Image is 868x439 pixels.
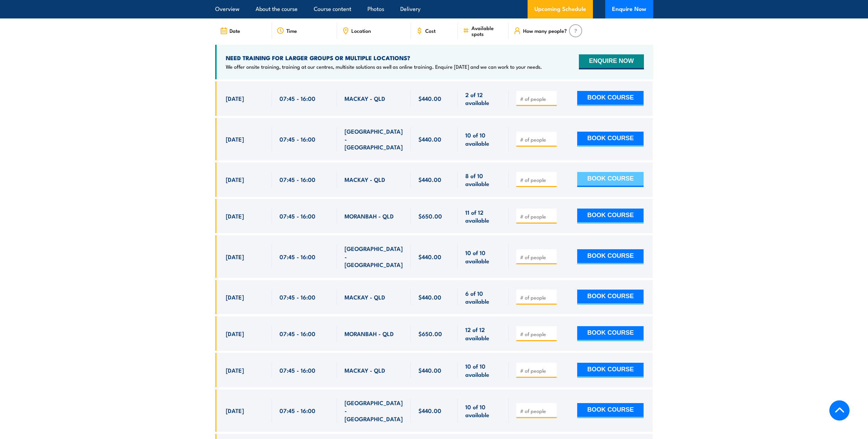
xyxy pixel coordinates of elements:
[465,208,501,224] span: 11 of 12 available
[520,254,554,261] input: # of people
[465,172,501,188] span: 8 of 10 available
[520,408,554,414] input: # of people
[226,212,244,220] span: [DATE]
[226,175,244,183] span: [DATE]
[465,249,501,265] span: 10 of 10 available
[577,91,644,106] button: BOOK COURSE
[523,28,567,34] span: How many people?
[577,403,644,418] button: BOOK COURSE
[465,131,501,147] span: 10 of 10 available
[418,366,441,374] span: $440.00
[520,95,554,102] input: # of people
[345,293,385,301] span: MACKAY - QLD
[226,94,244,102] span: [DATE]
[577,326,644,341] button: BOOK COURSE
[280,175,315,183] span: 07:45 - 16:00
[280,330,315,337] span: 07:45 - 16:00
[345,212,394,220] span: MORANBAH - QLD
[286,28,297,34] span: Time
[465,325,501,342] span: 12 of 12 available
[577,290,644,305] button: BOOK COURSE
[520,294,554,301] input: # of people
[465,289,501,305] span: 6 of 10 available
[351,28,371,34] span: Location
[345,175,385,183] span: MACKAY - QLD
[520,176,554,183] input: # of people
[577,249,644,264] button: BOOK COURSE
[520,213,554,220] input: # of people
[226,63,542,70] p: We offer onsite training, training at our centres, multisite solutions as well as online training...
[280,253,315,261] span: 07:45 - 16:00
[226,366,244,374] span: [DATE]
[418,94,441,102] span: $440.00
[345,399,403,423] span: [GEOGRAPHIC_DATA] - [GEOGRAPHIC_DATA]
[280,366,315,374] span: 07:45 - 16:00
[577,172,644,187] button: BOOK COURSE
[226,54,542,62] h4: NEED TRAINING FOR LARGER GROUPS OR MULTIPLE LOCATIONS?
[577,209,644,224] button: BOOK COURSE
[226,330,244,337] span: [DATE]
[226,407,244,414] span: [DATE]
[280,135,315,143] span: 07:45 - 16:00
[280,407,315,414] span: 07:45 - 16:00
[418,293,441,301] span: $440.00
[345,366,385,374] span: MACKAY - QLD
[280,212,315,220] span: 07:45 - 16:00
[280,293,315,301] span: 07:45 - 16:00
[471,25,504,37] span: Available spots
[579,54,644,69] button: ENQUIRE NOW
[465,362,501,378] span: 10 of 10 available
[345,94,385,102] span: MACKAY - QLD
[577,132,644,147] button: BOOK COURSE
[226,135,244,143] span: [DATE]
[418,135,441,143] span: $440.00
[418,253,441,261] span: $440.00
[418,212,442,220] span: $650.00
[345,127,403,151] span: [GEOGRAPHIC_DATA] - [GEOGRAPHIC_DATA]
[465,403,501,419] span: 10 of 10 available
[345,330,394,337] span: MORANBAH - QLD
[230,28,240,34] span: Date
[418,407,441,414] span: $440.00
[520,367,554,374] input: # of people
[226,293,244,301] span: [DATE]
[425,28,436,34] span: Cost
[345,244,403,268] span: [GEOGRAPHIC_DATA] - [GEOGRAPHIC_DATA]
[465,91,501,107] span: 2 of 12 available
[520,331,554,337] input: # of people
[418,330,442,337] span: $650.00
[418,175,441,183] span: $440.00
[280,94,315,102] span: 07:45 - 16:00
[226,253,244,261] span: [DATE]
[520,136,554,143] input: # of people
[577,363,644,378] button: BOOK COURSE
